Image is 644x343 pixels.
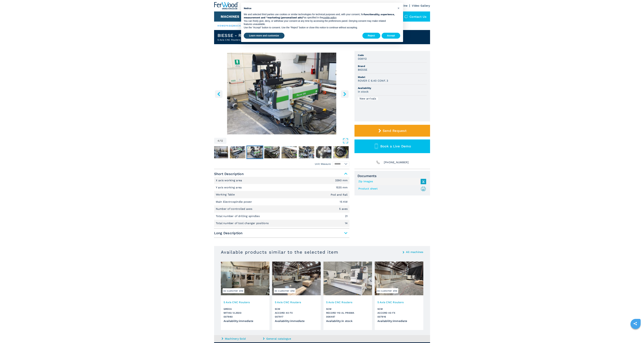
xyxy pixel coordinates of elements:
div: Go to Slide 4 [214,53,349,134]
em: 15 KW [340,201,348,203]
button: Go to Slide 9 [332,146,349,159]
span: Availability [358,86,427,90]
a: Product sheet [358,186,424,192]
h3: GREDA MITIKA VL3500 007980 [224,307,267,319]
a: 5 Axis CNC Routers SCM ACCORD 40 FXex customer site5 Axis CNC RoutersSCMACCORD 40 FX007916Availab... [375,262,423,330]
em: 5 axes [339,208,348,210]
span: Short Description [214,171,349,177]
button: Go to Slide 3 [229,146,246,159]
span: 12 [220,139,223,142]
span: [PHONE_NUMBER] [384,160,409,165]
img: 38e90ef9c943dbd30fe5f4f6a34cd6fe [316,146,331,158]
p: Working Table [216,193,236,196]
img: acc9fdce3f97cfac7115ff071b2aabb9 [281,146,297,158]
h3: SCM ACCORD 40 FX 007916 [377,307,421,319]
button: Open Fullscreen [227,138,349,144]
img: Phone [376,160,380,165]
p: We and selected third parties use cookies or similar technologies for technical purposes and, wit... [244,13,395,19]
strong: functionality, experience, measurement and “marketing (personalized ads)” [244,13,395,19]
img: Contact us [404,15,408,18]
a: sharethis [631,319,639,328]
em: 3390 mm [335,179,348,182]
h3: 008112 [358,57,367,61]
p: X axis working area [216,179,243,182]
a: Machinery Sold [222,337,262,341]
button: Reject [362,33,380,39]
h2: 5 Axis CNC Routers [217,38,287,41]
span: ex customer site [223,288,244,293]
iframe: Chat [630,328,641,340]
button: Accept [382,33,400,39]
span: 4 [217,139,219,142]
h3: 5 Axis CNC Routers [326,300,369,304]
button: right-button [341,90,349,98]
span: Send Request [383,129,406,133]
button: Send Request [354,125,430,137]
a: 5 Axis CNC Routers SCM RECORD 110 AL PRISMA5 Axis CNC RoutersSCMRECORD 110 AL PRISMA006487Availab... [323,262,372,330]
img: da0845342193a68bb31cf8ba158b78a8 [264,146,280,158]
h3: ROVER C 6.40 CONF. 3 [358,79,388,83]
img: 59301c8a9893ad6b595e76ce157757b2 [247,146,263,158]
button: Machines [221,15,239,19]
div: New arrivals [358,97,378,100]
a: cookie policy [323,16,336,19]
em: Pod and Rail [331,193,348,196]
em: 14 [345,222,348,225]
span: Code [358,53,427,57]
img: 04a15ee8541046f8d77afa9778bd4378 [299,146,314,158]
h1: BIESSE - ROVER C 6.40 CONF. 3 [217,33,287,38]
h3: 5 Axis CNC Routers [224,300,267,304]
p: Y axis working area [216,186,243,189]
button: Close this notice [396,5,401,11]
img: 5 Axis CNC Routers GREDA MITIKA VL3500 [221,262,269,295]
a: machines [233,24,248,27]
a: General catalogue [263,337,304,341]
button: left-button [215,90,223,98]
p: You can freely give, deny, or withdraw your consent at any time by accessing the preferences pane... [244,19,395,26]
div: Contact us [401,11,430,22]
img: d0d1015894810e683d9c2011e236133e [333,146,349,158]
p: Total number of drilling spindles [216,214,261,218]
img: 5 Axis CNC Routers SCM ACCORD 40 FX [375,262,423,295]
em: 21 [345,215,348,218]
button: Go to Slide 7 [298,146,315,159]
h3: 5 Axis CNC Routers [377,300,421,304]
img: 121dab01e94202a00efc5bef5811e025 [213,146,228,158]
button: Book a Live Demo [354,139,430,153]
h2: Notice [244,7,395,10]
span: | [232,24,233,27]
button: Go to Slide 6 [281,146,298,159]
a: 5 Axis CNC Routers GREDA MITIKA VL3500ex customer site5 Axis CNC RoutersGREDAMITIKA VL3500007980A... [221,262,269,330]
img: 8690deea664ad94c5e6ea87cc801b5ac [230,146,245,158]
span: ex customer site [376,288,398,293]
h3: 5 Axis CNC Routers [275,300,318,304]
button: Go to Slide 2 [212,146,229,159]
span: Model [358,75,427,79]
p: Main Electrospindle power [216,200,253,204]
p: Total number of tool changer positions [216,221,270,225]
a: HOMEPAGE [217,24,232,27]
a: Video Gallery [412,4,430,7]
button: Learn more and customize [244,33,284,39]
nav: Thumbnail Navigation [195,146,330,159]
span: ex customer site [274,288,296,293]
h3: Available products similar to the selected item [221,249,338,255]
em: Unit Measure [315,162,331,166]
span: Long Description [214,230,349,236]
button: Go to Slide 5 [264,146,280,159]
em: 1535 mm [336,186,348,189]
div: Short Description [214,177,349,227]
h3: SCM RECORD 110 AL PRISMA 006487 [326,307,369,319]
img: 5 Axis CNC Routers BIESSE ROVER C 6.40 CONF. 3 [214,53,349,134]
a: All machines [406,251,423,253]
span: Book a Live Demo [380,144,411,148]
img: Ferwood [214,2,238,9]
span: / [219,139,220,142]
span: × [398,6,400,10]
span: Documents [358,174,427,178]
button: Go to Slide 8 [315,146,332,159]
button: Go to Slide 4 [246,146,263,159]
h3: in stock [358,90,369,94]
div: Availability : immediate [275,320,318,322]
a: Zip Images [358,179,424,184]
